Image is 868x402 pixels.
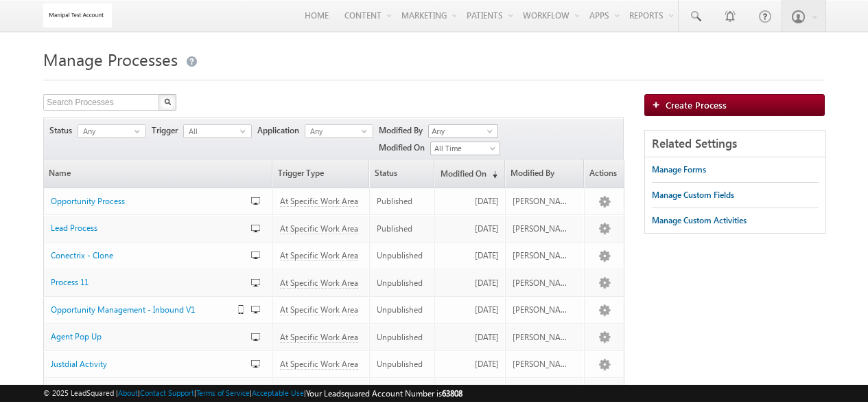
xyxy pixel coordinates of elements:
span: Actions [585,159,624,188]
div: [DATE] [442,249,498,262]
div: Unpublished [377,331,429,344]
a: Manage Forms [652,157,706,182]
a: Opportunity Management - Inbound V1 [51,304,234,316]
div: Published [377,195,429,208]
a: Modified On(sorted descending) [435,159,504,188]
span: Opportunity Management - Inbound V1 [51,304,195,315]
div: Unpublished [377,277,429,289]
span: Process 11 [51,277,89,287]
a: Name [44,159,272,188]
span: At Specific Work Area [280,359,358,370]
span: Status [49,124,78,137]
div: [DATE] [442,331,498,344]
span: Opportunity Process [51,196,125,206]
a: Manage Custom Activities [652,208,747,233]
div: [DATE] [442,304,498,316]
a: Terms of Service [196,388,250,397]
div: [PERSON_NAME] [513,358,572,370]
span: All [184,125,240,137]
a: Contact Support [140,388,194,397]
span: Create Process [666,99,727,111]
span: Lead Process [51,223,97,233]
a: Process 11 [51,276,234,289]
span: At Specific Work Area [280,278,358,289]
a: Agent Pop Up [51,331,234,343]
div: [PERSON_NAME] [513,277,572,289]
span: (sorted descending) [486,169,497,180]
a: Status [370,159,434,188]
span: Justdial Activity [51,359,107,369]
span: 63808 [442,388,462,399]
img: add_icon.png [652,100,666,109]
img: Search [164,98,171,105]
div: [DATE] [442,195,498,208]
span: Agent Pop Up [51,331,102,342]
a: Show All Items [480,126,497,139]
span: Trigger Type [273,159,368,188]
div: Unpublished [377,358,429,370]
a: About [118,388,138,397]
a: Opportunity Process [51,195,234,208]
span: All Time [431,142,496,155]
span: Any [305,125,362,137]
div: [PERSON_NAME] [513,249,572,262]
span: At Specific Work Area [280,223,358,234]
div: Published [377,223,429,235]
div: Unpublished [377,249,429,262]
a: All Time [430,142,500,155]
a: Conectrix - Clone [51,249,234,262]
div: [PERSON_NAME] [513,304,572,316]
span: Application [257,124,305,137]
span: © 2025 LeadSquared | | | | | [43,387,462,400]
span: Conectrix - Clone [51,250,113,260]
span: select [240,128,251,134]
div: Manage Custom Fields [652,189,734,201]
div: [DATE] [442,277,498,289]
div: [DATE] [442,223,498,235]
a: Manage Custom Fields [652,183,734,208]
span: Any [78,125,134,137]
span: At Specific Work Area [280,196,358,207]
span: select [362,128,373,134]
div: [DATE] [442,358,498,370]
a: Lead Process [51,222,234,234]
div: Manage Custom Activities [652,214,747,227]
div: [PERSON_NAME] [513,223,572,235]
img: Custom Logo [43,3,112,27]
span: Modified By [379,124,428,137]
span: Manage Processes [43,48,178,70]
div: Related Settings [645,131,825,157]
a: Justdial Activity [51,358,234,370]
span: At Specific Work Area [280,250,358,261]
span: Trigger [152,124,183,137]
div: Manage Forms [652,164,706,176]
span: Your Leadsquared Account Number is [306,388,462,399]
div: [PERSON_NAME] [513,195,572,208]
input: Type to Search [428,124,498,138]
a: Modified By [506,159,583,188]
div: [PERSON_NAME] [513,331,572,344]
span: Modified On [379,142,430,154]
div: Unpublished [377,304,429,316]
a: Acceptable Use [252,388,304,397]
span: At Specific Work Area [280,304,358,315]
span: At Specific Work Area [280,332,358,343]
span: select [134,128,145,134]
